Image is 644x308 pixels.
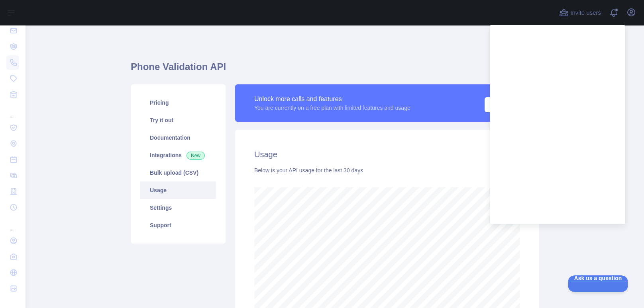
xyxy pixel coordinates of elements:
[254,94,410,104] div: Unlock more calls and features
[485,97,520,112] button: Upgrade
[140,199,216,216] a: Settings
[558,6,603,19] button: Invite users
[568,275,628,292] iframe: Help Scout Beacon - Open
[140,181,216,199] a: Usage
[570,8,601,18] span: Invite users
[140,216,216,234] a: Support
[140,146,216,164] a: Integrations New
[254,166,520,174] div: Below is your API usage for the last 30 days
[6,103,19,119] div: ...
[6,216,19,232] div: ...
[187,152,205,160] span: New
[254,149,520,160] h2: Usage
[140,94,216,111] a: Pricing
[140,111,216,129] a: Try it out
[254,104,410,112] div: You are currently on a free plan with limited features and usage
[140,164,216,181] a: Bulk upload (CSV)
[140,129,216,146] a: Documentation
[131,60,539,80] h1: Phone Validation API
